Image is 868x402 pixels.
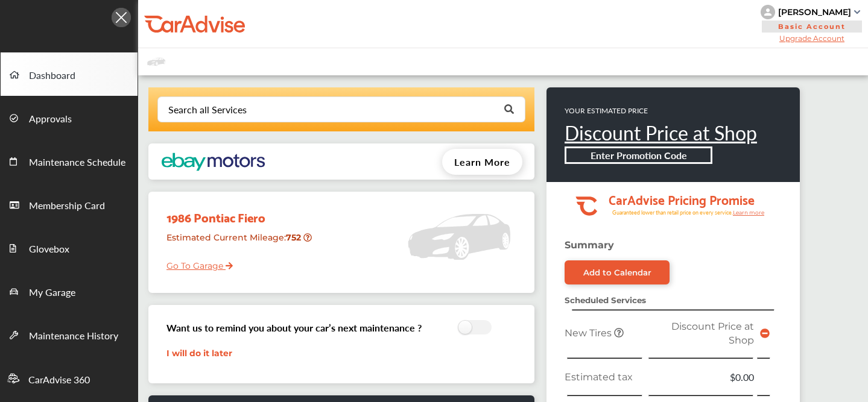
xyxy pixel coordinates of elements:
tspan: Guaranteed lower than retail price on every service. [612,209,733,216]
span: Glovebox [29,242,69,257]
span: Dashboard [29,68,75,84]
img: Icon.5fd9dcc7.svg [112,8,131,27]
a: Add to Calendar [565,260,670,284]
span: New Tires [565,327,614,339]
a: I will do it later [166,348,232,359]
b: Enter Promotion Code [591,148,687,162]
span: Maintenance History [29,328,118,344]
a: Discount Price at Shop [565,119,757,146]
div: [PERSON_NAME] [778,7,851,17]
span: CarAdvise 360 [28,372,90,388]
span: Learn More [454,155,510,169]
td: $0.00 [645,367,757,387]
div: Estimated Current Mileage : [157,227,334,258]
td: Estimated tax [562,367,645,387]
h3: Want us to remind you about your car’s next maintenance ? [166,321,422,334]
span: Discount Price at Shop [671,321,754,346]
div: 1986 Pontiac Fiero [157,198,334,227]
img: knH8PDtVvWoAbQRylUukY18CTiRevjo20fAtgn5MLBQj4uumYvk2MzTtcAIzfGAtb1XOLVMAvhLuqoNAbL4reqehy0jehNKdM... [761,5,775,19]
strong: Scheduled Services [565,295,646,305]
div: Search all Services [168,105,247,115]
a: Membership Card [1,183,138,226]
div: Add to Calendar [583,268,651,277]
p: YOUR ESTIMATED PRICE [565,105,757,116]
span: Membership Card [29,198,105,214]
span: Approvals [29,111,72,127]
a: Glovebox [1,226,138,269]
strong: 752 [286,232,303,243]
strong: Summary [565,239,614,251]
tspan: Learn more [733,209,765,216]
a: Dashboard [1,52,138,96]
a: My Garage [1,269,138,313]
img: placeholder_car.5a1ece94.svg [408,198,510,276]
a: Approvals [1,96,138,139]
img: placeholder_car.fcab19be.svg [147,54,165,69]
span: Maintenance Schedule [29,155,125,171]
span: Basic Account [762,20,862,33]
tspan: CarAdvise Pricing Promise [609,188,755,210]
a: Maintenance History [1,313,138,356]
img: sCxJUJ+qAmfqhQGDUl18vwLg4ZYJ6CxN7XmbOMBAAAAAElFTkSuQmCC [854,10,860,14]
span: My Garage [29,285,75,301]
a: Go To Garage [157,251,233,274]
a: Maintenance Schedule [1,139,138,183]
span: Upgrade Account [761,34,863,43]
